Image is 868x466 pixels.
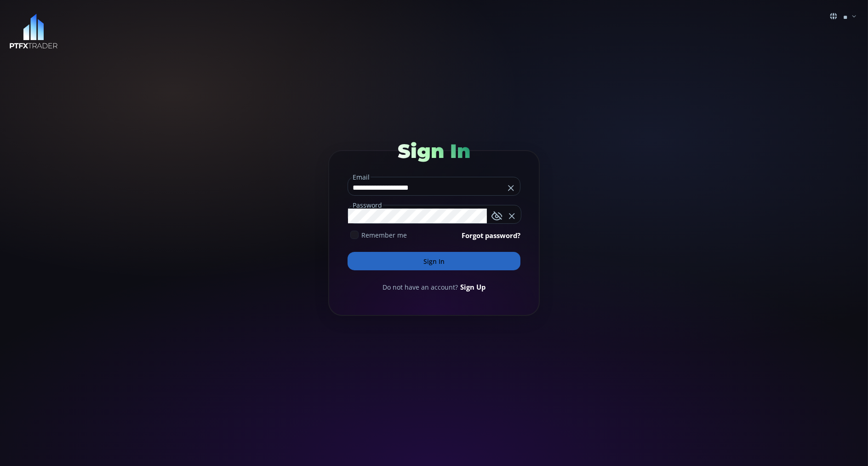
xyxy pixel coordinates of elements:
[460,282,485,292] a: Sign Up
[462,230,520,240] a: Forgot password?
[348,282,520,292] div: Do not have an account?
[398,139,470,163] span: Sign In
[348,252,520,270] button: Sign In
[361,230,407,240] span: Remember me
[9,14,58,49] img: LOGO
